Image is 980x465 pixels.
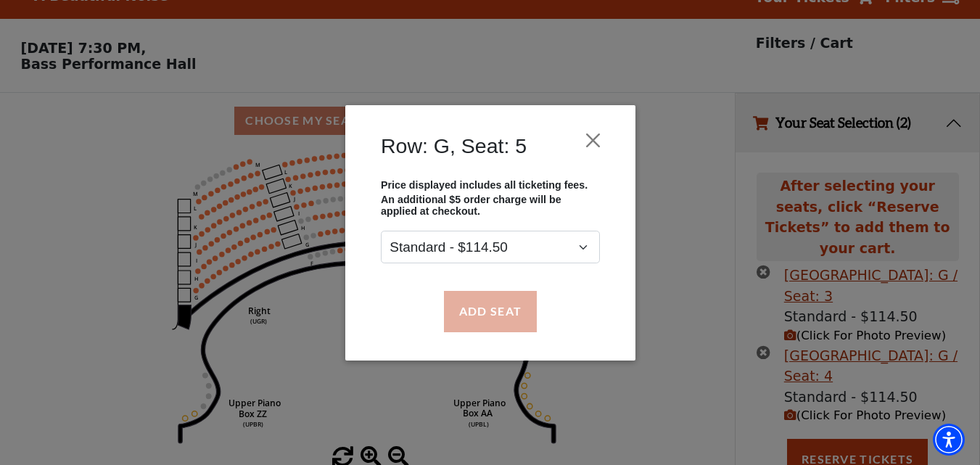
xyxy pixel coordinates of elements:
[933,424,965,456] div: Accessibility Menu
[443,291,536,332] button: Add Seat
[381,194,600,217] p: An additional $5 order charge will be applied at checkout.
[381,178,600,190] p: Price displayed includes all ticketing fees.
[381,133,527,158] h4: Row: G, Seat: 5
[579,126,606,154] button: Close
